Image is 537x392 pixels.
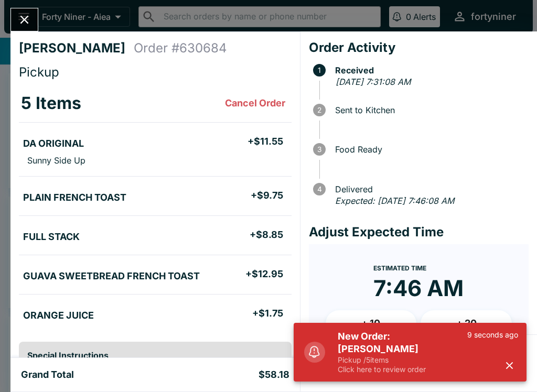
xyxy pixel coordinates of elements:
h5: + $12.95 [245,268,283,280]
h5: $58.18 [259,368,289,381]
text: 3 [317,145,321,154]
button: Cancel Order [221,93,289,114]
h3: 5 Items [21,93,81,114]
h4: Order # 630684 [134,40,227,56]
h5: FULL STACK [23,231,80,243]
span: Sent to Kitchen [330,105,529,115]
em: Expected: [DATE] 7:46:08 AM [335,195,454,206]
time: 7:46 AM [373,275,464,302]
button: + 10 [326,310,417,336]
span: Received [330,66,529,75]
h5: DA ORIGINAL [23,137,84,150]
h5: Grand Total [21,368,74,381]
p: Pickup / 5 items [338,355,467,365]
h5: PLAIN FRENCH TOAST [23,191,126,204]
span: Food Ready [330,145,529,154]
em: [DATE] 7:31:08 AM [336,77,411,87]
h5: New Order: [PERSON_NAME] [338,330,467,355]
p: 9 seconds ago [467,330,518,340]
text: 1 [318,66,321,74]
button: + 20 [421,310,512,336]
h4: Order Activity [309,40,529,56]
h5: + $1.75 [252,307,283,320]
h6: Special Instructions [27,350,283,361]
table: orders table [19,84,292,333]
p: Sunny Side Up [27,155,85,166]
h4: [PERSON_NAME] [19,40,134,56]
text: 2 [317,106,321,114]
button: Close [11,8,38,31]
h5: + $8.85 [250,228,283,241]
span: Delivered [330,184,529,194]
h5: + $9.75 [251,189,283,202]
span: Estimated Time [373,264,426,272]
text: 4 [317,185,321,193]
p: Click here to review order [338,365,467,374]
h5: + $11.55 [248,135,283,148]
h5: GUAVA SWEETBREAD FRENCH TOAST [23,270,200,282]
span: Pickup [19,64,59,80]
h5: ORANGE JUICE [23,309,94,322]
h4: Adjust Expected Time [309,224,529,240]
